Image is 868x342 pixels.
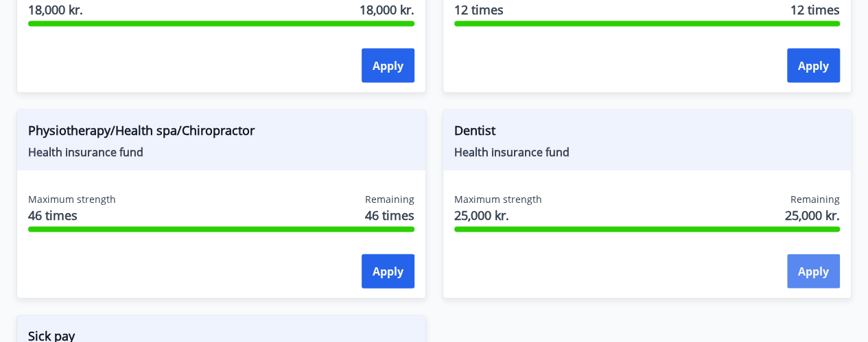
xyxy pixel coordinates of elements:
[28,207,78,223] font: 46 times
[787,254,840,289] button: Apply
[360,1,414,18] font: 18,000 kr.
[362,49,414,83] button: Apply
[454,193,542,206] font: Maximum strength
[28,1,83,18] font: 18,000 kr.
[28,193,116,206] font: Maximum strength
[28,122,255,138] font: Physiotherapy/Health spa/Chiropractor
[373,265,403,280] font: Apply
[785,207,840,223] font: 25,000 kr.
[365,193,414,206] font: Remaining
[454,145,570,160] font: Health insurance fund
[798,59,829,74] font: Apply
[798,265,829,280] font: Apply
[454,1,504,18] font: 12 times
[373,59,403,74] font: Apply
[365,207,414,223] font: 46 times
[454,122,495,138] font: Dentist
[787,49,840,83] button: Apply
[362,254,414,289] button: Apply
[790,193,840,206] font: Remaining
[790,1,840,18] font: 12 times
[28,145,143,160] font: Health insurance fund
[454,207,509,223] font: 25,000 kr.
